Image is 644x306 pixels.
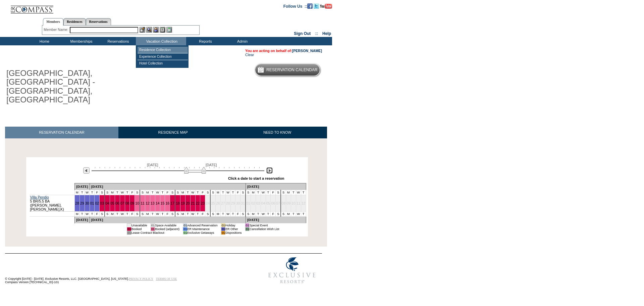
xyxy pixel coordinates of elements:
[283,3,307,9] td: Follow Us ::
[151,227,155,231] td: 01
[90,201,94,205] a: 01
[85,201,89,205] a: 30
[115,201,119,205] a: 06
[176,201,180,205] a: 18
[140,190,145,195] td: S
[205,190,210,195] td: S
[170,190,175,195] td: S
[5,254,240,287] td: © Copyright [DATE] - [DATE]. Exclusive Resorts, LLC. [GEOGRAPHIC_DATA], [US_STATE]. Compass Versi...
[155,190,160,195] td: W
[286,190,291,195] td: M
[296,190,301,195] td: W
[120,190,125,195] td: W
[5,127,118,138] a: RESERVATION CALENDAR
[201,201,205,205] a: 23
[151,223,155,227] td: 01
[90,190,95,195] td: T
[249,227,279,231] td: Cancellation Wish List
[145,211,150,216] td: M
[296,195,301,211] td: 11
[246,216,306,223] td: [DATE]
[118,127,228,138] a: RESIDENCE MAP
[276,195,281,211] td: 07
[262,254,322,287] img: Exclusive Resorts
[125,201,129,205] a: 08
[261,211,266,216] td: W
[276,190,281,195] td: S
[266,211,271,216] td: T
[79,190,85,195] td: T
[183,227,187,231] td: 01
[74,190,79,195] td: M
[240,211,246,216] td: S
[245,53,254,57] a: Clear
[256,211,261,216] td: T
[187,231,218,234] td: Exclusive Getaways
[216,195,221,211] td: 26
[256,190,261,195] td: T
[125,211,130,216] td: T
[246,195,251,211] td: 01
[190,190,195,195] td: W
[223,37,260,45] td: Admin
[130,201,134,205] a: 09
[271,195,276,211] td: 06
[220,211,225,216] td: T
[225,227,242,231] td: ER Other
[314,3,319,9] img: Follow us on Twitter
[110,190,115,195] td: M
[105,190,110,195] td: S
[245,49,322,53] span: You are acting on behalf of:
[186,201,190,205] a: 20
[271,190,276,195] td: F
[170,211,175,216] td: S
[74,216,90,223] td: [DATE]
[156,201,160,205] a: 14
[292,49,322,53] a: [PERSON_NAME]
[200,190,205,195] td: F
[86,18,111,25] a: Reservations
[165,211,170,216] td: F
[291,195,296,211] td: 10
[320,4,332,9] img: Subscribe to our YouTube Channel
[210,211,215,216] td: S
[221,231,225,234] td: 01
[245,227,249,231] td: 01
[240,190,246,195] td: S
[151,201,155,205] a: 13
[160,190,165,195] td: T
[185,190,190,195] td: T
[120,201,124,205] a: 07
[138,60,188,67] td: Hotel Collection
[90,211,95,216] td: T
[183,223,187,227] td: 01
[79,211,85,216] td: T
[153,27,159,33] img: Impersonate
[180,211,185,216] td: M
[187,223,218,227] td: Advanced Reservation
[43,18,63,26] a: Members
[130,211,135,216] td: F
[183,231,187,234] td: 01
[135,201,139,205] a: 10
[155,211,160,216] td: W
[216,211,221,216] td: M
[90,216,246,223] td: [DATE]
[161,201,165,205] a: 15
[195,190,200,195] td: T
[136,37,186,45] td: Vacation Collection
[30,195,75,211] td: 5 BR/5.5 BA ([PERSON_NAME],[PERSON_NAME],K)
[225,211,230,216] td: W
[140,27,145,33] img: b_edit.gif
[146,201,150,205] a: 12
[251,190,256,195] td: M
[125,190,130,195] td: T
[156,277,177,280] a: TERMS OF USE
[230,195,235,211] td: 29
[175,190,180,195] td: S
[220,190,225,195] td: T
[322,31,331,36] a: Help
[261,195,266,211] td: 04
[249,223,279,227] td: Special Event
[227,127,327,138] a: NEED TO KNOW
